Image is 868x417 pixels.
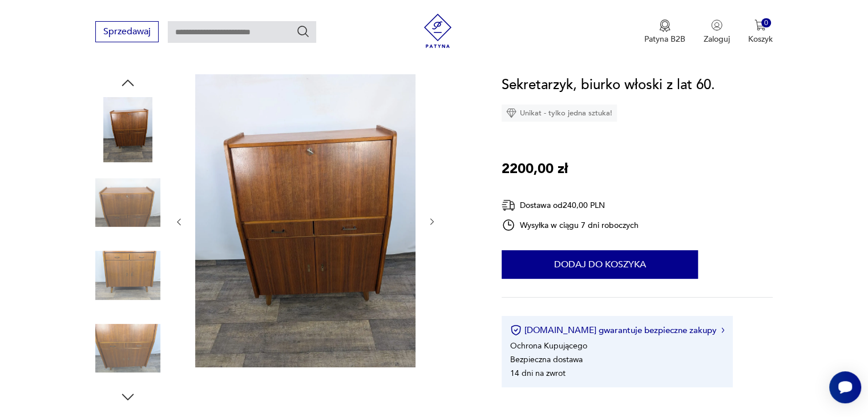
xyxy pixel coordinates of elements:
[510,324,724,336] button: [DOMAIN_NAME] gwarantuje bezpieczne zakupy
[510,340,587,351] li: Ochrona Kupującego
[95,243,160,308] img: Zdjęcie produktu Sekretarzyk, biurko włoski z lat 60.
[506,108,516,118] img: Ikona diamentu
[95,170,160,235] img: Zdjęcie produktu Sekretarzyk, biurko włoski z lat 60.
[95,29,159,37] a: Sprzedawaj
[502,158,568,180] p: 2200,00 zł
[704,34,730,45] p: Zaloguj
[711,19,722,31] img: Ikonka użytkownika
[95,97,160,162] img: Zdjęcie produktu Sekretarzyk, biurko włoski z lat 60.
[644,34,685,45] p: Patyna B2B
[644,19,685,45] a: Ikona medaluPatyna B2B
[644,19,685,45] button: Patyna B2B
[510,354,583,365] li: Bezpieczna dostawa
[748,19,773,45] button: 0Koszyk
[95,21,159,42] button: Sprzedawaj
[421,14,455,48] img: Patyna - sklep z meblami i dekoracjami vintage
[510,324,522,336] img: Ikona certyfikatu
[502,250,698,279] button: Dodaj do koszyka
[761,18,771,28] div: 0
[829,371,861,403] iframe: Smartsupp widget button
[502,198,515,212] img: Ikona dostawy
[502,198,639,212] div: Dostawa od 240,00 PLN
[721,327,725,333] img: Ikona strzałki w prawo
[748,34,773,45] p: Koszyk
[502,74,715,96] h1: Sekretarzyk, biurko włoski z lat 60.
[95,316,160,381] img: Zdjęcie produktu Sekretarzyk, biurko włoski z lat 60.
[502,218,639,232] div: Wysyłka w ciągu 7 dni roboczych
[704,19,730,45] button: Zaloguj
[502,105,617,122] div: Unikat - tylko jedna sztuka!
[754,19,766,31] img: Ikona koszyka
[510,368,566,379] li: 14 dni na zwrot
[296,25,310,38] button: Szukaj
[659,19,671,32] img: Ikona medalu
[195,74,415,367] img: Zdjęcie produktu Sekretarzyk, biurko włoski z lat 60.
